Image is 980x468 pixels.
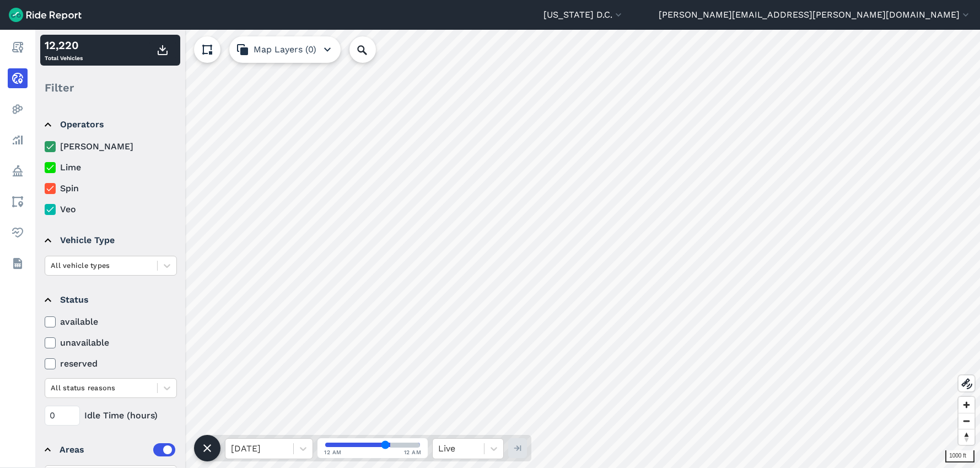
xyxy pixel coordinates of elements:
div: 1000 ft [945,450,974,462]
span: 12 AM [404,448,422,456]
span: 12 AM [324,448,342,456]
div: Total Vehicles [45,37,83,63]
div: Areas [60,443,175,456]
button: Zoom in [959,397,974,413]
button: Zoom out [959,413,974,429]
button: [US_STATE] D.C. [543,8,624,21]
label: available [45,315,177,329]
div: Idle Time (hours) [45,406,177,426]
summary: Vehicle Type [45,225,175,256]
a: Realtime [8,68,28,88]
button: Reset bearing to north [959,429,974,445]
button: [PERSON_NAME][EMAIL_ADDRESS][PERSON_NAME][DOMAIN_NAME] [659,8,971,21]
label: reserved [45,357,177,370]
a: Report [8,37,28,57]
label: Veo [45,203,177,216]
input: Search Location or Vehicles [349,36,394,63]
summary: Operators [45,109,175,140]
img: Ride Report [9,8,82,22]
a: Analyze [8,130,28,150]
summary: Status [45,284,175,315]
a: Areas [8,192,28,212]
label: unavailable [45,336,177,349]
canvas: Map [35,30,980,468]
summary: Areas [45,434,175,465]
label: Lime [45,161,177,174]
label: Spin [45,182,177,195]
a: Policy [8,161,28,181]
a: Health [8,223,28,243]
label: [PERSON_NAME] [45,140,177,153]
div: Filter [40,71,180,105]
div: 12,220 [45,37,83,53]
button: Map Layers (0) [229,36,341,63]
a: Datasets [8,254,28,273]
a: Heatmaps [8,99,28,119]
